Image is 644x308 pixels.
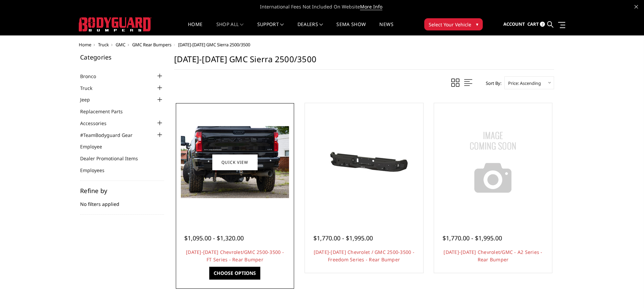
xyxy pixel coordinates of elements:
span: Select Your Vehicle [429,21,471,28]
h5: Refine by [80,188,164,194]
label: Sort By: [482,78,501,88]
a: [DATE]-[DATE] Chevrolet / GMC 2500-3500 - Freedom Series - Rear Bumper [314,249,414,263]
a: Cart 2 [527,15,545,33]
span: $1,770.00 - $1,995.00 [313,234,373,242]
button: Select Your Vehicle [424,18,483,30]
a: Quick view [212,154,258,170]
a: Bronco [80,73,104,80]
h5: Categories [80,54,164,60]
a: Choose Options [209,267,260,280]
a: Replacement Parts [80,108,131,115]
a: More Info [360,3,382,10]
a: Employee [80,143,111,150]
img: BODYGUARD BUMPERS [79,17,151,31]
a: [DATE]-[DATE] Chevrolet/GMC - A2 Series - Rear Bumper [444,249,542,263]
a: Jeep [80,96,98,103]
a: Account [503,15,525,33]
h1: [DATE]-[DATE] GMC Sierra 2500/3500 [174,54,554,70]
a: Employees [80,167,113,174]
a: Dealer Promotional Items [80,155,146,162]
a: #TeamBodyguard Gear [80,132,141,139]
div: No filters applied [80,188,164,215]
iframe: Chat Widget [610,276,644,308]
a: 2020-2025 Chevrolet/GMC 2500-3500 - FT Series - Rear Bumper 2020-2025 Chevrolet/GMC 2500-3500 - F... [177,105,292,220]
a: Truck [98,42,109,48]
a: SEMA Show [336,22,366,35]
a: Support [257,22,284,35]
span: ▾ [476,21,478,28]
a: 2020-2025 Chevrolet / GMC 2500-3500 - Freedom Series - Rear Bumper 2020-2025 Chevrolet / GMC 2500... [307,105,422,220]
a: [DATE]-[DATE] Chevrolet/GMC 2500-3500 - FT Series - Rear Bumper [186,249,284,263]
span: [DATE]-[DATE] GMC Sierra 2500/3500 [178,42,250,48]
a: Dealers [297,22,323,35]
a: GMC Rear Bumpers [132,42,171,48]
a: Truck [80,85,101,92]
a: Home [188,22,202,35]
span: Account [503,21,525,27]
a: shop all [216,22,244,35]
span: 2 [540,22,545,27]
span: Cart [527,21,539,27]
img: 2020-2025 Chevrolet/GMC 2500-3500 - FT Series - Rear Bumper [181,126,289,198]
a: Home [79,42,91,48]
a: Accessories [80,120,115,127]
span: $1,095.00 - $1,320.00 [184,234,244,242]
span: $1,770.00 - $1,995.00 [443,234,502,242]
a: News [379,22,393,35]
a: GMC [116,42,125,48]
